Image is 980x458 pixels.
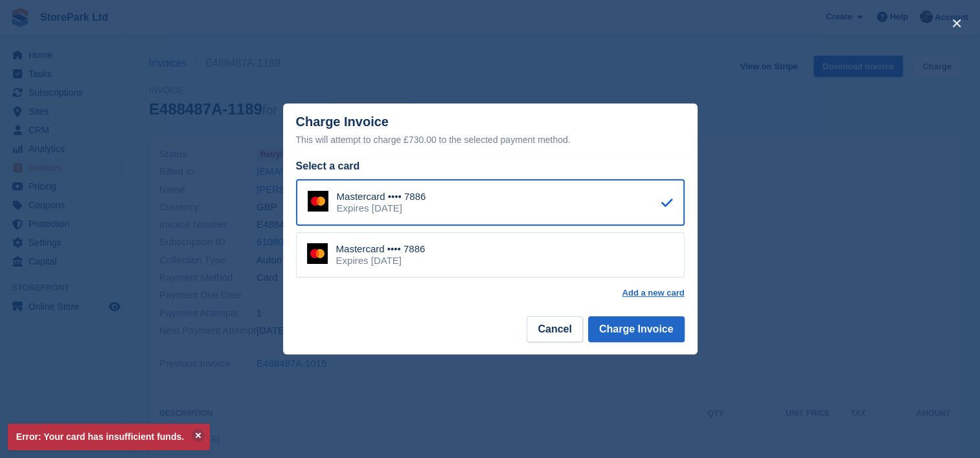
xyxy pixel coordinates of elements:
div: Expires [DATE] [336,255,426,267]
div: Expires [DATE] [337,202,426,214]
img: Mastercard Logo [307,243,328,264]
div: Charge Invoice [296,114,685,147]
button: Charge Invoice [588,316,685,342]
button: Cancel [527,316,582,342]
img: Mastercard Logo [308,191,328,212]
div: This will attempt to charge £730.00 to the selected payment method. [296,132,685,147]
div: Mastercard •••• 7886 [336,243,426,255]
p: Error: Your card has insufficient funds. [8,424,210,450]
button: close [946,13,967,34]
a: Add a new card [622,288,684,298]
div: Mastercard •••• 7886 [337,191,426,202]
div: Select a card [296,158,685,174]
